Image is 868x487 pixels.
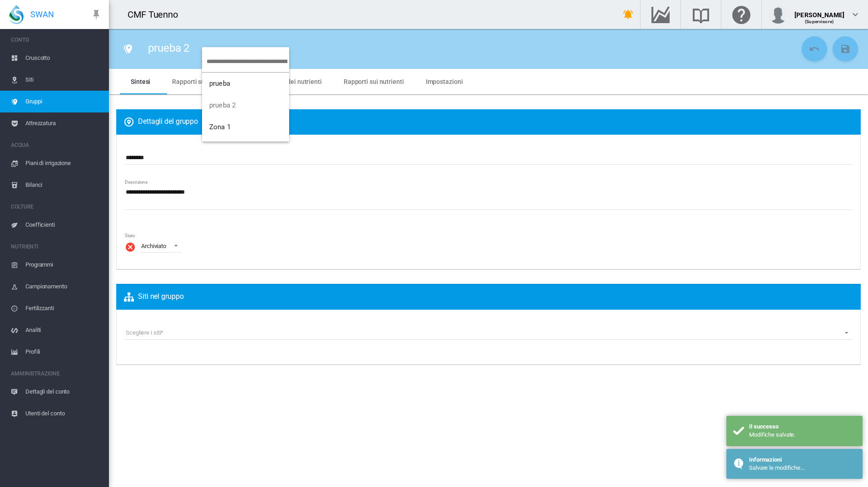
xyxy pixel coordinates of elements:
div: Il successo [749,423,856,431]
div: Modifiche salvate. [749,431,856,439]
div: Informazioni Salvare le modifiche... [726,449,863,479]
div: Salvare le modifiche... [749,464,856,472]
div: Il successo Modifiche salvate. [726,416,863,446]
div: Informazioni [749,456,856,464]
